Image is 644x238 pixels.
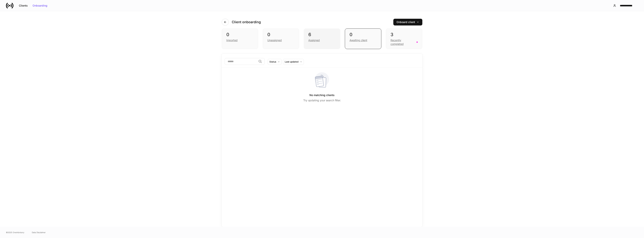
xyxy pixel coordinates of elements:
div: 0Imported [222,28,258,49]
div: Recently completed [391,38,414,46]
div: Assigned [308,38,320,42]
div: Imported [226,38,238,42]
div: Awaiting client [350,38,367,42]
div: Unassigned [267,38,282,42]
p: Try updating your search filter. [303,98,341,102]
button: Last updated [283,59,304,65]
div: Last updated [285,60,298,63]
button: Onboarding [30,3,50,9]
div: 3 [391,32,418,38]
button: Clients [16,3,30,9]
h4: Client onboarding [232,20,261,24]
button: Status [268,59,282,65]
div: 6Assigned [304,28,340,49]
button: Onboard client [393,19,422,25]
div: 0Unassigned [263,28,299,49]
div: 0 [226,32,253,38]
div: Clients [19,4,28,7]
div: 3Recently completed [386,28,422,49]
div: Onboard client [397,21,419,23]
div: Onboarding [33,4,47,7]
div: 6 [308,32,335,38]
div: 0Awaiting client [345,28,381,49]
h5: No matching clients [309,92,335,98]
div: Status [269,60,276,63]
div: 0 [350,32,377,38]
div: 0 [267,32,294,38]
span: © 2025 OneAdvisory [6,231,24,234]
a: Data Disclaimer [32,231,46,234]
